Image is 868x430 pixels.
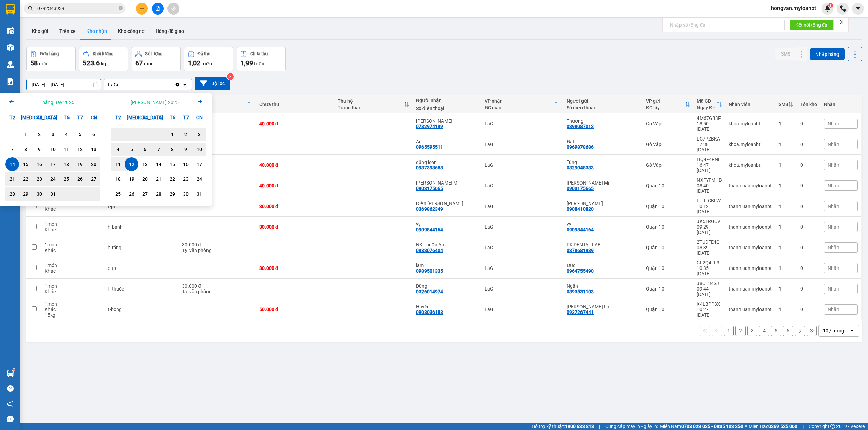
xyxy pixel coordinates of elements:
div: 30.000 đ [259,203,331,209]
div: 22 [167,175,177,183]
div: LaGi [485,183,560,188]
svg: Arrow Right [196,98,204,106]
div: Choose Chủ Nhật, tháng 08 31 2025. It's available. [193,187,206,201]
span: close-circle [119,6,123,10]
div: Choose Thứ Sáu, tháng 07 4 2025. It's available. [60,128,73,141]
button: aim [167,3,179,15]
div: 13 [140,160,150,168]
div: 16 [35,160,44,168]
div: 26 [127,190,136,198]
div: Người gửi [567,98,639,104]
div: 13 [89,145,98,153]
div: 27 [140,190,150,198]
div: 6 [140,145,150,153]
div: 2 [181,130,191,138]
span: 1,99 [240,59,253,67]
div: 17 [48,160,58,168]
div: 23 [181,175,191,183]
div: CN [87,111,100,124]
div: T7 [73,111,87,124]
div: Choose Thứ Năm, tháng 08 28 2025. It's available. [152,187,165,201]
div: LaGi [485,121,560,126]
div: LaGi [485,203,560,209]
div: 18 [62,160,71,168]
div: 28 [154,190,163,198]
div: Choose Thứ Ba, tháng 07 15 2025. It's available. [19,157,33,171]
div: 0937393688 [416,165,443,170]
div: T5 [152,111,165,124]
div: T4 [138,111,152,124]
div: Choose Thứ Sáu, tháng 07 25 2025. It's available. [60,172,73,186]
div: Mã GD [697,98,716,104]
div: 15 [167,160,177,168]
div: 19 [127,175,136,183]
div: thanhluan.myloanbt [729,203,772,209]
div: Gò Vấp [646,121,690,126]
div: 20 [89,160,98,168]
button: Chưa thu1,99 triệu [237,47,286,71]
span: close-circle [119,5,123,12]
div: 17 [195,160,204,168]
div: SMS [778,102,788,107]
div: Nhãn [824,102,858,107]
div: 0 [800,183,817,188]
img: warehouse-icon [7,61,14,68]
div: T7 [179,111,193,124]
div: Đạt [567,139,639,144]
div: 22 [21,175,31,183]
img: warehouse-icon [7,370,14,377]
th: Toggle SortBy [643,95,693,113]
button: SMS [775,48,796,60]
div: 5 [75,130,85,138]
div: 31 [195,190,204,198]
div: [MEDICAL_DATA] [125,111,138,124]
div: 14 [154,160,163,168]
div: Người nhận [416,98,478,103]
div: 25 [62,175,71,183]
div: 4 [113,145,123,153]
div: 10 [48,145,58,153]
div: 7 [154,145,163,153]
div: Choose Thứ Bảy, tháng 08 9 2025. It's available. [179,143,193,156]
div: Choose Thứ Hai, tháng 08 4 2025. It's available. [111,143,125,156]
div: Choose Thứ Hai, tháng 08 11 2025. It's available. [111,157,125,171]
div: 0398087012 [567,124,594,129]
div: T2 [111,111,125,124]
th: Toggle SortBy [179,95,256,113]
div: 25 [113,190,123,198]
div: khoa.myloanbt [729,142,772,147]
div: Choose Thứ Hai, tháng 07 28 2025. It's available. [5,187,19,201]
span: 1,02 [188,59,200,67]
div: Choose Thứ Hai, tháng 08 18 2025. It's available. [111,172,125,186]
button: Kho nhận [81,23,113,39]
div: Selected start date. Thứ Hai, tháng 07 14 2025. It's available. [5,157,19,171]
div: 0 [800,121,817,126]
span: aim [171,6,176,11]
span: 523.6 [83,59,100,67]
span: Kết nối tổng đài [795,21,828,29]
div: Số điện thoại [567,105,639,110]
div: thanhluan.myloanbt [729,183,772,188]
div: T6 [165,111,179,124]
span: Nhãn [828,121,839,126]
div: Tháng Bảy 2025 [40,99,74,106]
div: Choose Thứ Tư, tháng 08 20 2025. It's available. [138,172,152,186]
div: Số điện thoại [416,106,478,111]
div: 12 [75,145,85,153]
div: 11 [62,145,71,153]
div: Đơn hàng [40,51,59,56]
span: đơn [39,61,47,66]
div: Quận 10 [646,203,690,209]
div: 0969878686 [567,144,594,150]
div: Choose Chủ Nhật, tháng 07 13 2025. It's available. [87,143,100,156]
input: Selected LaGi. [119,81,119,88]
div: Ngày ĐH [697,105,716,110]
div: Choose Thứ Năm, tháng 07 24 2025. It's available. [46,172,60,186]
div: 1 [778,121,793,126]
div: Choose Thứ Tư, tháng 07 16 2025. It's available. [33,157,46,171]
div: 2 [35,130,44,138]
div: 29 [21,190,31,198]
div: Quận 10 [646,183,690,188]
div: Choose Chủ Nhật, tháng 08 17 2025. It's available. [193,157,206,171]
div: khoa.myloanbt [729,121,772,126]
